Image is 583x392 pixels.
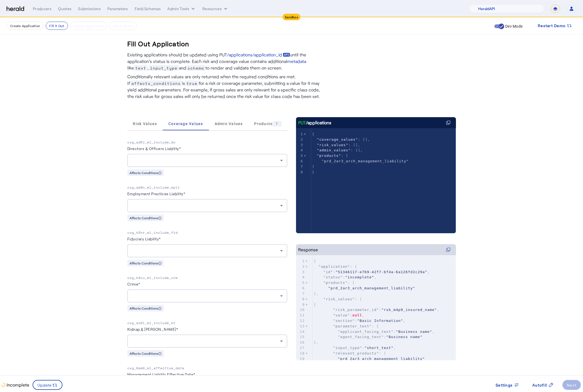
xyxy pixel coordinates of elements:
p: cvg_am8n_ml_include_epli [127,185,287,190]
button: Update [33,380,62,390]
div: 11 [296,313,306,318]
div: 14 [296,329,306,335]
p: Incomplete [5,382,29,388]
div: Parameters [107,6,128,11]
span: Update [38,382,52,388]
button: Fill it Out [46,22,68,30]
div: 15 [296,334,306,340]
p: cvg_ad5j_ml_include_do [127,140,287,145]
span: : [314,335,423,339]
span: : [ [314,297,362,301]
span: { [314,302,316,307]
div: Affects Conditions [127,215,164,221]
span: } [312,170,315,174]
div: Affects Conditions [127,305,164,312]
span: "relevant_products" [333,351,379,355]
span: "section" [333,319,355,323]
span: : , [314,270,430,274]
span: "prd_2ar3_arch_management_liability" [338,357,425,361]
span: Coverage Values [168,122,203,126]
p: cvg_ao0l_ml_include_kr [127,320,287,326]
label: Dev Mode [504,24,522,29]
div: Producers [33,6,51,11]
span: { [314,259,316,263]
span: Restart Demo [538,22,565,29]
div: 1 [296,258,306,264]
button: Create Application [7,22,44,30]
span: "coverage_values" [317,137,358,142]
a: metadata [287,58,306,65]
div: Quotes [58,6,71,11]
div: Response [298,246,318,253]
div: 2 [296,137,304,142]
span: text [134,65,148,71]
span: "risk_parameter_id" [333,308,379,312]
h3: Fill Out Application [127,39,189,48]
div: Affects Conditions [127,260,164,266]
div: 9 [296,302,306,307]
div: Affects Conditions [127,169,164,176]
span: "Business name" [396,330,432,334]
span: : , [314,319,406,323]
div: 2 [296,264,306,269]
span: null [352,313,362,317]
span: ], [314,292,319,296]
div: 19 [296,356,306,362]
span: "risk_values" [317,143,348,147]
div: Sandbox [283,14,300,20]
div: 8 [296,169,304,175]
span: : { [314,324,379,328]
span: affects_conditions [130,80,182,86]
span: : [ [312,154,349,158]
span: "prd_2ar3_arch_management_liability" [322,159,409,163]
span: PUT [298,119,306,126]
div: Affects Conditions [127,350,164,357]
span: "short_text" [364,346,394,350]
label: Fiduciary Liability* [127,237,161,241]
span: "input_type" [333,346,362,350]
label: Management Liability Effective Date* [127,372,195,377]
p: Conditionally relevant values are only returned when the required conditions are met. If is for a... [127,71,324,100]
button: Autofill [528,380,558,390]
div: 10 [296,307,306,313]
span: : , [314,308,440,312]
button: Resources dropdown menu [202,6,228,11]
label: Employment Practices Liability* [127,191,185,196]
button: Submit Application [70,22,107,30]
div: 18 [296,351,306,356]
button: internal dropdown menu [167,6,196,11]
span: : , [314,346,396,350]
img: Herald Logo [7,6,24,11]
p: Existing applications should be updated using PUT until the application’s status is complete. Eac... [127,51,324,71]
div: 6 [296,158,304,164]
span: "products" [323,281,347,285]
button: Restart Demo [533,21,576,31]
div: 16 [296,340,306,345]
span: "status" [323,275,343,279]
span: "application" [318,264,350,269]
span: Autofill [532,382,547,388]
button: Settings [491,380,524,390]
div: 6 [296,286,306,291]
span: schema [186,65,205,71]
span: Risk Values [133,122,157,126]
span: "Business name" [386,335,422,339]
span: "prd_2ar3_arch_management_liability" [328,286,415,290]
div: /applications [298,119,331,126]
span: Admin Values [215,122,243,126]
span: "value" [333,313,350,317]
label: Directors & Officers Liability* [127,146,181,151]
span: : , [314,275,377,279]
div: 12 [296,318,306,324]
a: /applications/application_id [227,51,290,58]
div: 3 [296,269,306,275]
span: "agent_facing_text" [338,335,384,339]
span: "51346117-e769-42f7-bf4a-6a126fd2c29a" [335,270,427,274]
span: : [], [312,148,363,152]
div: 7 [296,291,306,296]
span: "applicant_facing_text" [338,330,394,334]
div: 5 [296,153,304,158]
span: "risk_values" [323,297,355,301]
span: }, [314,340,319,344]
label: Kidnap & [PERSON_NAME]* [127,327,178,332]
